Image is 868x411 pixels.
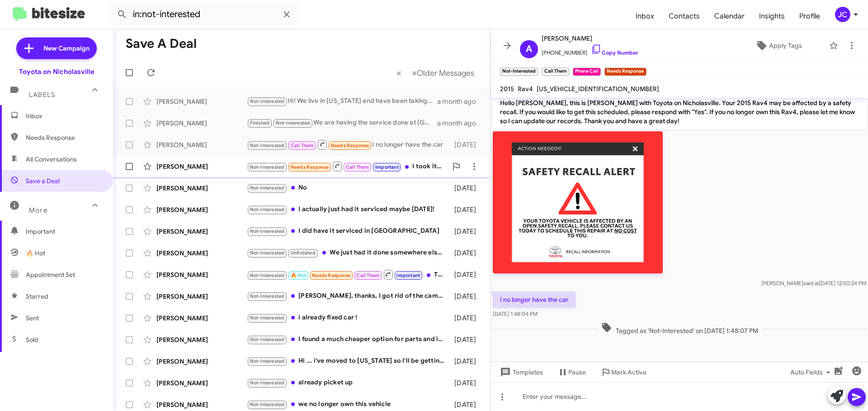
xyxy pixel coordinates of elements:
[156,270,247,279] div: [PERSON_NAME]
[356,272,380,278] span: Call Them
[661,3,707,29] a: Contacts
[450,205,483,214] div: [DATE]
[450,292,483,301] div: [DATE]
[412,67,417,79] span: »
[573,68,601,76] small: Phone Call
[761,280,866,286] span: [PERSON_NAME] [DATE] 12:50:24 PM
[250,272,285,278] span: Not-Interested
[568,364,586,380] span: Pause
[526,42,532,56] span: A
[156,379,247,388] div: [PERSON_NAME]
[156,119,247,128] div: [PERSON_NAME]
[247,118,437,128] div: We are having the service done at [GEOGRAPHIC_DATA] Toyota. Thanks.
[250,143,285,148] span: Not-Interested
[707,3,752,29] a: Calendar
[752,3,792,29] span: Insights
[331,143,369,148] span: Needs Response
[437,97,483,106] div: a month ago
[450,314,483,323] div: [DATE]
[247,139,450,150] div: I no longer have the car
[291,143,314,148] span: Call Them
[156,184,247,193] div: [PERSON_NAME]
[247,313,450,323] div: i already fixed car !
[498,364,543,380] span: Templates
[598,322,762,335] span: Tagged as 'Not-Interested' on [DATE] 1:48:07 PM
[542,33,638,44] span: [PERSON_NAME]
[518,85,533,93] span: Rav4
[450,270,483,279] div: [DATE]
[247,399,450,410] div: we no longer own this vehicle
[392,64,480,82] nav: Page navigation example
[493,131,663,273] img: MEf0e8f665486dc01c65154772df4dfaaa
[250,380,285,386] span: Not-Interested
[247,226,450,236] div: I did have it serviced in [GEOGRAPHIC_DATA]
[591,49,638,56] a: Copy Number
[29,206,47,214] span: More
[375,164,399,170] span: Important
[26,249,45,258] span: 🔥 Hot
[537,85,659,93] span: [US_VEHICLE_IDENTIFICATION_NUMBER]
[628,3,661,29] a: Inbox
[26,155,77,164] span: All Conversations
[26,335,38,344] span: Sold
[542,44,638,57] span: [PHONE_NUMBER]
[291,164,329,170] span: Needs Response
[250,120,270,126] span: Finished
[250,98,285,104] span: Not-Interested
[247,248,450,258] div: We just had it done somewhere else. Thanks.
[250,185,285,191] span: Not-Interested
[542,68,569,76] small: Call Them
[391,64,407,82] button: Previous
[16,37,97,59] a: New Campaign
[156,357,247,366] div: [PERSON_NAME]
[450,184,483,193] div: [DATE]
[156,314,247,323] div: [PERSON_NAME]
[604,68,646,76] small: Needs Response
[19,67,94,76] div: Toyota on Nicholasville
[43,44,90,53] span: New Campaign
[803,280,819,286] span: said at
[783,364,841,380] button: Auto Fields
[156,97,247,106] div: [PERSON_NAME]
[550,364,593,380] button: Pause
[156,227,247,236] div: [PERSON_NAME]
[491,364,550,380] button: Templates
[500,68,538,76] small: Not-Interested
[790,364,834,380] span: Auto Fields
[247,356,450,366] div: Hi ... i've moved to [US_STATE] so I'll be getting my car serviced here.
[29,91,55,99] span: Labels
[247,291,450,301] div: [PERSON_NAME], thanks, I got rid of the camry because I did not like it
[247,183,450,193] div: No
[493,291,576,308] p: I no longer have the car
[450,249,483,258] div: [DATE]
[156,400,247,409] div: [PERSON_NAME]
[827,7,858,22] button: JC
[835,7,850,22] div: JC
[250,250,285,256] span: Not-Interested
[276,120,311,126] span: Not-Interested
[312,272,350,278] span: Needs Response
[26,227,103,236] span: Important
[247,96,437,106] div: Hi! We live in [US_STATE] and have been taking the car to a local Toyota dealer. Thanks for reach...
[450,335,483,344] div: [DATE]
[250,315,285,321] span: Not-Interested
[156,335,247,344] div: [PERSON_NAME]
[26,111,103,120] span: Inbox
[611,364,646,380] span: Mark Active
[437,119,483,128] div: a month ago
[593,364,654,380] button: Mark Active
[291,272,306,278] span: 🔥 Hot
[250,207,285,212] span: Not-Interested
[247,161,447,172] div: I took it elsewhere and i no longer live in [GEOGRAPHIC_DATA] so u can talw mw off your contacts....
[247,269,450,280] div: Thank you [PERSON_NAME]. I got the maintenance done at [GEOGRAPHIC_DATA] in [GEOGRAPHIC_DATA]. It...
[396,67,401,79] span: «
[493,95,866,129] p: Hello [PERSON_NAME], this is [PERSON_NAME] with Toyota on Nicholasville. Your 2015 Rav4 may be af...
[500,85,514,93] span: 2015
[450,379,483,388] div: [DATE]
[450,357,483,366] div: [DATE]
[792,3,827,29] span: Profile
[406,64,480,82] button: Next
